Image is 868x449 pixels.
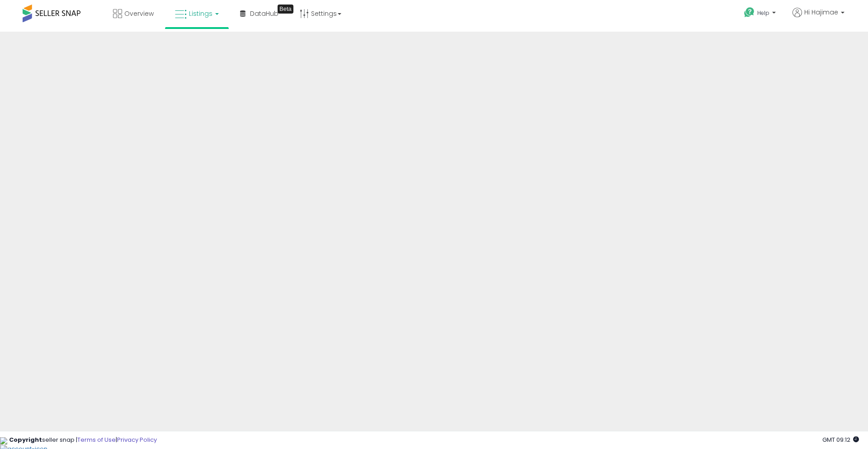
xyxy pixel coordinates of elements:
a: Hi Hajimae [793,8,844,28]
span: Overview [124,9,154,18]
span: Help [757,9,769,17]
i: Get Help [744,7,755,18]
div: Tooltip anchor [278,5,293,14]
span: Listings [189,9,212,18]
span: DataHub [250,9,278,18]
span: Hi Hajimae [804,8,838,17]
